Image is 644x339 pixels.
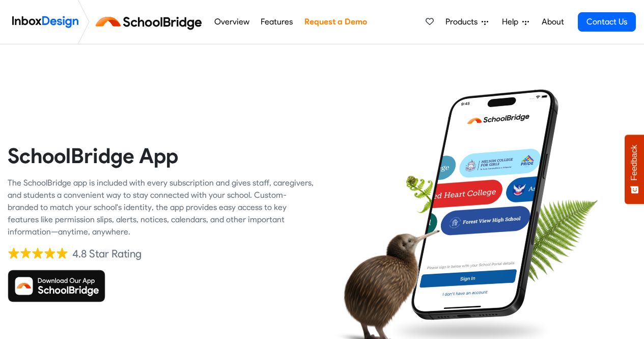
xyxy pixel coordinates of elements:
[8,270,105,302] img: Download SchoolBridge App
[445,16,482,28] span: Products
[578,12,636,32] a: Contact Us
[258,12,296,32] a: Features
[211,12,252,32] a: Overview
[301,12,370,32] a: Request a Demo
[630,145,639,180] span: Feedback
[72,246,142,262] div: 4.8 Star Rating
[94,10,208,34] img: schoolbridge logo
[8,143,315,169] heading: SchoolBridge App
[405,89,565,321] img: phone.png
[625,135,644,204] button: Feedback - Show survey
[539,12,567,32] a: About
[441,12,492,32] a: Products
[498,12,533,32] a: Help
[8,177,315,238] div: The SchoolBridge app is included with every subscription and gives staff, caregivers, and student...
[502,16,522,28] span: Help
